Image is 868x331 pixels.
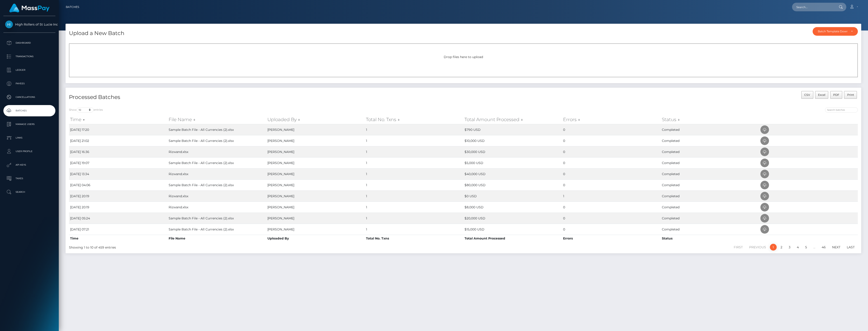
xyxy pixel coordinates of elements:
[69,235,167,242] th: Time
[5,53,54,60] p: Transactions
[661,115,759,124] th: Status: activate to sort column ascending
[5,175,54,182] p: Taxes
[69,115,167,124] th: Time: activate to sort column ascending
[778,244,785,251] a: 2
[66,2,79,12] a: Batches
[661,235,759,242] th: Status
[813,27,858,36] button: Batch Template Download
[3,51,55,62] a: Transactions
[266,190,365,202] td: [PERSON_NAME]
[167,190,266,202] td: Rizwand.xlsx
[167,157,266,168] td: Sample Batch File - All Currencies (2).xlsx
[562,235,660,242] th: Errors
[661,202,759,213] td: Completed
[830,91,842,99] button: PDF
[562,190,660,202] td: 1
[266,168,365,179] td: [PERSON_NAME]
[792,3,835,11] input: Search...
[266,179,365,190] td: [PERSON_NAME]
[562,224,660,235] td: 0
[463,146,562,157] td: $30,000 USD
[463,168,562,179] td: $40,000 USD
[825,107,858,113] input: Search batches
[3,119,55,130] a: Manage Users
[818,30,847,33] div: Batch Template Download
[69,107,103,113] label: Show entries
[365,235,463,242] th: Total No. Txns
[770,244,777,251] a: 1
[818,93,825,96] span: Excel
[3,92,55,103] a: Cancellations
[69,124,167,135] td: [DATE] 17:20
[167,224,266,235] td: Sample Batch File - All Currencies (2).xlsx
[794,244,801,251] a: 4
[3,22,55,26] span: High Rollers of St Lucie Inc
[463,115,562,124] th: Total Amount Processed: activate to sort column ascending
[69,179,167,190] td: [DATE] 04:06
[463,235,562,242] th: Total Amount Processed
[562,124,660,135] td: 0
[661,168,759,179] td: Completed
[5,121,54,128] p: Manage Users
[661,224,759,235] td: Completed
[562,179,660,190] td: 0
[5,148,54,155] p: User Profile
[69,243,394,250] div: Showing 1 to 10 of 459 entries
[266,202,365,213] td: [PERSON_NAME]
[365,124,463,135] td: 1
[266,146,365,157] td: [PERSON_NAME]
[266,224,365,235] td: [PERSON_NAME]
[803,244,809,251] a: 5
[266,213,365,224] td: [PERSON_NAME]
[9,4,50,12] img: MassPay Logo
[463,202,562,213] td: $8,000 USD
[463,224,562,235] td: $15,000 USD
[804,93,810,96] span: CSV
[69,135,167,146] td: [DATE] 21:02
[847,93,854,96] span: Print
[69,29,124,37] h4: Upload a New Batch
[661,135,759,146] td: Completed
[167,202,266,213] td: Rizwand.xlsx
[661,179,759,190] td: Completed
[562,115,660,124] th: Errors: activate to sort column ascending
[365,213,463,224] td: 1
[3,173,55,184] a: Taxes
[266,235,365,242] th: Uploaded By
[69,190,167,202] td: [DATE] 20:19
[3,159,55,171] a: API Keys
[266,157,365,168] td: [PERSON_NAME]
[562,157,660,168] td: 0
[5,94,54,101] p: Cancellations
[3,146,55,157] a: User Profile
[830,244,843,251] a: Next
[365,115,463,124] th: Total No. Txns: activate to sort column ascending
[365,135,463,146] td: 1
[661,124,759,135] td: Completed
[463,213,562,224] td: $20,000 USD
[167,168,266,179] td: Rizwand.xlsx
[365,202,463,213] td: 1
[5,107,54,114] p: Batches
[365,224,463,235] td: 1
[463,157,562,168] td: $5,000 USD
[3,132,55,143] a: Links
[5,67,54,73] p: Ledger
[786,244,793,251] a: 3
[69,224,167,235] td: [DATE] 07:21
[801,91,813,99] button: CSV
[266,135,365,146] td: [PERSON_NAME]
[365,146,463,157] td: 1
[69,213,167,224] td: [DATE] 05:24
[3,105,55,116] a: Batches
[365,179,463,190] td: 1
[3,186,55,198] a: Search
[444,55,483,59] span: Drop files here to upload
[562,168,660,179] td: 0
[815,91,828,99] button: Excel
[3,78,55,89] a: Payees
[167,146,266,157] td: Rizwand.xlsx
[266,115,365,124] th: Uploaded By: activate to sort column ascending
[833,93,839,96] span: PDF
[266,124,365,135] td: [PERSON_NAME]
